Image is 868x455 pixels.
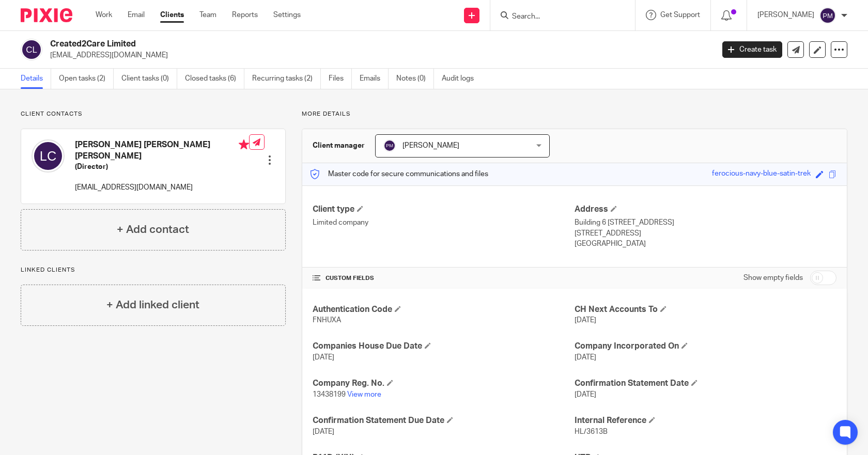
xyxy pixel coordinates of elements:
input: Search [511,12,604,22]
p: [EMAIL_ADDRESS][DOMAIN_NAME] [50,50,707,60]
span: [DATE] [575,391,596,398]
span: [DATE] [575,317,596,324]
span: 13438199 [313,391,346,398]
h4: CH Next Accounts To [575,304,836,315]
h4: Client type [313,204,575,215]
span: Get Support [660,11,700,19]
p: [STREET_ADDRESS] [575,228,836,239]
p: Linked clients [21,266,286,274]
a: Reports [232,10,258,20]
span: [DATE] [313,428,334,435]
a: Notes (0) [396,69,434,89]
p: [PERSON_NAME] [757,10,814,20]
span: [PERSON_NAME] [402,142,459,149]
h4: Internal Reference [575,415,836,426]
a: Settings [273,10,301,20]
p: Master code for secure communications and files [310,169,488,179]
h4: Companies House Due Date [313,341,575,352]
h4: Address [575,204,836,215]
h3: Client manager [313,140,365,151]
a: Client tasks (0) [121,69,177,89]
img: svg%3E [383,139,396,152]
p: Limited company [313,217,575,228]
h4: Confirmation Statement Date [575,378,836,389]
p: More details [302,110,847,118]
p: [GEOGRAPHIC_DATA] [575,239,836,249]
span: [DATE] [575,354,596,361]
h2: Created2Care Limited [50,39,576,50]
a: Clients [160,10,184,20]
h4: Company Incorporated On [575,341,836,352]
p: [EMAIL_ADDRESS][DOMAIN_NAME] [75,182,249,193]
h4: Company Reg. No. [313,378,575,389]
a: Create task [722,41,782,58]
p: Building 6 [STREET_ADDRESS] [575,217,836,228]
a: Recurring tasks (2) [252,69,321,89]
span: [DATE] [313,354,334,361]
h4: [PERSON_NAME] [PERSON_NAME] [PERSON_NAME] [75,139,249,162]
h4: Authentication Code [313,304,575,315]
span: FNHUXA [313,317,341,324]
h4: CUSTOM FIELDS [313,274,575,283]
label: Show empty fields [743,273,803,283]
a: Details [21,69,51,89]
h4: + Add linked client [106,297,199,313]
a: Work [96,10,112,20]
a: Email [128,10,145,20]
a: View more [347,391,381,398]
img: Pixie [21,8,72,22]
a: Files [329,69,352,89]
img: svg%3E [819,7,836,24]
p: Client contacts [21,110,286,118]
img: svg%3E [21,39,42,60]
h5: (Director) [75,162,249,172]
h4: Confirmation Statement Due Date [313,415,575,426]
a: Open tasks (2) [59,69,114,89]
a: Audit logs [442,69,482,89]
a: Emails [360,69,389,89]
div: ferocious-navy-blue-satin-trek [712,168,811,180]
img: svg%3E [32,139,65,172]
a: Team [199,10,216,20]
i: Primary [239,139,249,150]
span: HL/3613B [575,428,608,435]
h4: + Add contact [117,222,189,238]
a: Closed tasks (6) [185,69,244,89]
